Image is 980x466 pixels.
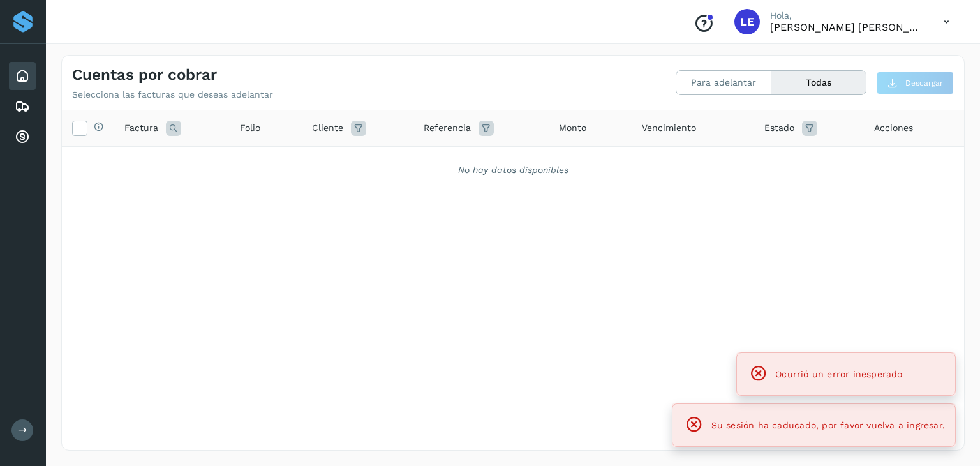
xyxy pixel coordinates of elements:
div: No hay datos disponibles [78,163,947,177]
span: Folio [240,121,260,135]
span: Cliente [312,121,343,135]
span: Referencia [424,121,471,135]
span: Ocurrió un error inesperado [775,369,902,379]
div: Cuentas por cobrar [9,123,36,151]
button: Descargar [877,71,954,94]
p: LAURA ELENA SANCHEZ FLORES [770,21,923,33]
span: Su sesión ha caducado, por favor vuelva a ingresar. [711,420,945,430]
span: Acciones [874,121,913,135]
p: Selecciona las facturas que deseas adelantar [72,89,273,100]
button: Todas [771,71,866,94]
div: Inicio [9,62,36,90]
div: Embarques [9,93,36,121]
span: Factura [124,121,158,135]
span: Descargar [905,77,943,89]
p: Hola, [770,10,923,21]
span: Estado [764,121,794,135]
button: Para adelantar [676,71,771,94]
h4: Cuentas por cobrar [72,66,217,84]
span: Vencimiento [642,121,696,135]
span: Monto [559,121,586,135]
